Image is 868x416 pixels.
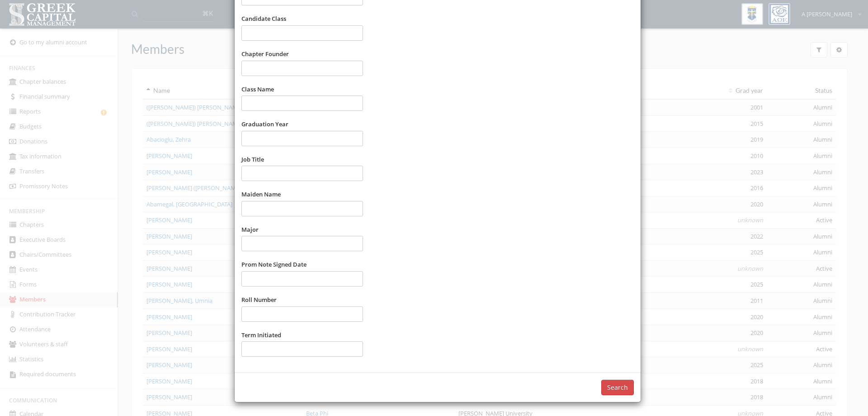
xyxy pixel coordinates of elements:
[241,14,286,23] label: Candidate Class
[241,296,277,304] label: Roll Number
[241,190,281,199] label: Maiden Name
[241,331,281,339] label: Term Initiated
[241,50,289,58] label: Chapter Founder
[601,380,634,395] button: Search
[241,260,307,269] label: Prom Note Signed Date
[241,225,259,234] label: Major
[241,155,264,164] label: Job Title
[241,85,274,94] label: Class Name
[241,120,288,129] label: Graduation Year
